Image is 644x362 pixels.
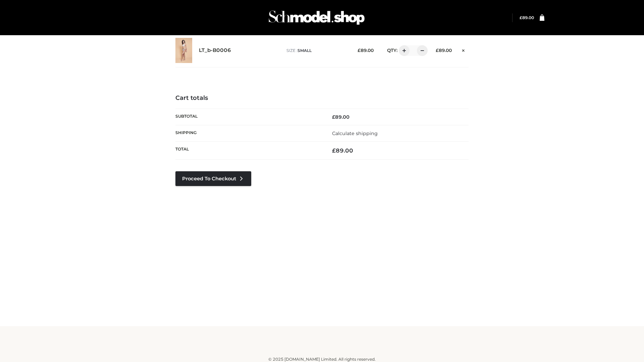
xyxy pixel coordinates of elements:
a: LT_b-B0006 [199,47,231,54]
span: £ [332,114,335,120]
bdi: 89.00 [436,48,452,53]
bdi: 89.00 [332,147,353,154]
th: Subtotal [175,109,322,125]
th: Shipping [175,125,322,141]
a: £89.00 [520,15,534,20]
div: QTY: [380,45,425,56]
span: £ [358,48,361,53]
a: Proceed to Checkout [175,171,251,186]
span: £ [436,48,439,53]
span: SMALL [298,48,312,53]
a: Calculate shipping [332,130,378,136]
bdi: 89.00 [520,15,534,20]
a: Remove this item [459,45,469,54]
bdi: 89.00 [332,114,350,120]
img: Schmodel Admin 964 [266,4,367,31]
bdi: 89.00 [358,48,374,53]
th: Total [175,142,322,160]
img: LT_b-B0006 - SMALL [175,38,192,63]
p: size : [286,48,347,54]
span: £ [332,147,336,154]
h4: Cart totals [175,95,469,102]
span: £ [520,15,522,20]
